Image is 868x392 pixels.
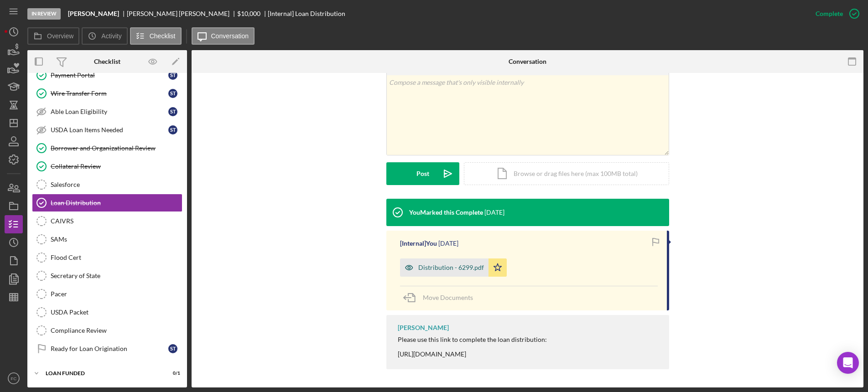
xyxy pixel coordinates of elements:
[32,103,182,121] a: Able Loan EligibilityST
[168,89,177,98] div: S T
[51,309,182,316] div: USDA Packet
[32,248,182,267] a: Flood Cert
[409,209,483,216] div: You Marked this Complete
[168,71,177,80] div: S T
[51,126,168,134] div: USDA Loan Items Needed
[51,254,182,261] div: Flood Cert
[806,5,863,23] button: Complete
[164,371,180,376] div: 0 / 1
[438,240,458,247] time: 2025-09-24 14:57
[32,157,182,175] a: Collateral Review
[68,10,119,17] b: [PERSON_NAME]
[168,125,177,134] div: S T
[398,336,547,358] div: Please use this link to complete the loan distribution: [URL][DOMAIN_NAME]
[237,10,260,17] span: $10,000
[816,5,843,23] div: Complete
[51,199,182,206] div: Loan Distribution
[32,194,182,212] a: Loan Distribution
[32,230,182,248] a: SAMs
[32,285,182,303] a: Pacer
[47,32,73,40] label: Overview
[400,240,437,247] div: [Internal] You
[51,236,182,243] div: SAMs
[51,217,182,225] div: CAIVRS
[150,32,176,40] label: Checklist
[400,286,482,309] button: Move Documents
[423,294,473,301] span: Move Documents
[51,290,182,298] div: Pacer
[32,84,182,103] a: Wire Transfer FormST
[168,344,177,353] div: S T
[101,32,121,40] label: Activity
[51,272,182,279] div: Secretary of State
[27,8,61,20] div: In Review
[32,175,182,194] a: Salesforce
[51,90,168,97] div: Wire Transfer Form
[51,163,182,170] div: Collateral Review
[32,321,182,340] a: Compliance Review
[416,162,429,185] div: Post
[51,181,182,188] div: Salesforce
[46,371,157,376] div: LOAN FUNDED
[268,10,345,17] div: [Internal] Loan Distribution
[130,27,182,45] button: Checklist
[32,121,182,139] a: USDA Loan Items NeededST
[398,324,449,331] div: [PERSON_NAME]
[837,352,859,374] div: Open Intercom Messenger
[51,327,182,334] div: Compliance Review
[51,144,182,152] div: Borrower and Organizational Review
[11,376,17,381] text: FC
[418,264,484,271] div: Distribution - 6299.pdf
[32,340,182,358] a: Ready for Loan OriginationST
[32,267,182,285] a: Secretary of State
[168,107,177,116] div: S T
[32,139,182,157] a: Borrower and Organizational Review
[5,369,23,387] button: FC
[400,258,507,277] button: Distribution - 6299.pdf
[94,58,120,65] div: Checklist
[509,58,546,65] div: Conversation
[192,27,255,45] button: Conversation
[51,108,168,115] div: Able Loan Eligibility
[32,303,182,321] a: USDA Packet
[51,345,168,352] div: Ready for Loan Origination
[51,72,168,79] div: Payment Portal
[211,32,249,40] label: Conversation
[82,27,127,45] button: Activity
[127,10,237,17] div: [PERSON_NAME] [PERSON_NAME]
[484,209,504,216] time: 2025-09-24 14:57
[32,66,182,84] a: Payment PortalST
[32,212,182,230] a: CAIVRS
[27,27,79,45] button: Overview
[386,162,459,185] button: Post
